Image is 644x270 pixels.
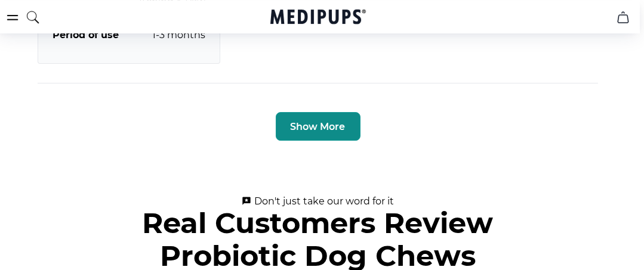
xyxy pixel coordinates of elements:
[270,8,366,28] a: Medipups
[26,2,40,32] button: search
[242,195,394,207] span: Don't just take our word for it
[609,3,637,32] button: cart
[53,29,119,42] b: Period of use
[152,29,205,42] span: 1-3 months
[5,10,20,24] button: burger-menu
[276,112,360,141] button: Show More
